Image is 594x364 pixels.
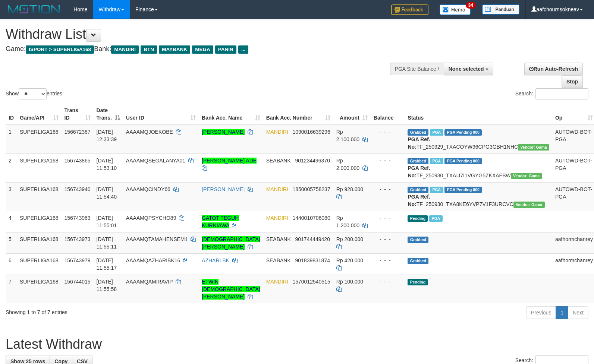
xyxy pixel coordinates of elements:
[266,215,288,221] span: MANDIRI
[482,4,519,15] img: panduan.png
[26,45,94,54] span: ISPORT > SUPERLIGA168
[526,306,556,319] a: Previous
[123,104,199,125] th: User ID: activate to sort column ascending
[430,187,443,193] span: Marked by aafsengchandara
[97,236,117,250] span: [DATE] 11:55:11
[430,158,443,164] span: Marked by aafsengchandara
[65,279,91,285] span: 156744015
[126,129,173,135] span: AAAAMQJOEKOBE
[374,157,402,164] div: - - -
[6,45,389,53] h4: Game: Bank:
[97,158,117,171] span: [DATE] 11:53:10
[6,182,17,211] td: 3
[202,186,245,192] a: [PERSON_NAME]
[408,258,428,264] span: Grabbed
[97,257,117,271] span: [DATE] 11:55:17
[444,158,482,164] span: PGA Pending
[65,158,91,164] span: 156743865
[202,279,260,300] a: ETWIN [DEMOGRAPHIC_DATA][PERSON_NAME]
[6,253,17,275] td: 6
[444,187,482,193] span: PGA Pending
[65,186,91,192] span: 156743940
[408,129,428,136] span: Grabbed
[429,215,442,222] span: Marked by aafsengchandara
[126,279,173,285] span: AAAAMQAMIRAVIP
[17,275,62,303] td: SUPERLIGA168
[449,66,484,72] span: None selected
[6,337,588,352] h1: Latest Withdraw
[336,186,363,192] span: Rp 928.000
[371,104,405,125] th: Balance
[6,4,62,15] img: MOTION_logo.png
[17,211,62,232] td: SUPERLIGA168
[556,306,568,319] a: 1
[19,88,47,99] select: Showentries
[141,45,157,54] span: BTN
[336,215,359,228] span: Rp 1.200.000
[202,215,239,228] a: GATOT TEGUH KURNIAWA
[6,275,17,303] td: 7
[374,128,402,136] div: - - -
[126,186,170,192] span: AAAAMQCINDY66
[17,153,62,182] td: SUPERLIGA168
[535,88,588,99] input: Search:
[202,129,245,135] a: [PERSON_NAME]
[111,45,139,54] span: MANDIRI
[568,306,588,319] a: Next
[292,279,330,285] span: Copy 1570012540515 to clipboard
[405,125,552,154] td: TF_250929_TXACOYW96CPG3GBH1NHC
[295,158,330,164] span: Copy 901234496370 to clipboard
[6,153,17,182] td: 2
[192,45,213,54] span: MEGA
[511,173,542,179] span: Vendor URL: https://trx31.1velocity.biz
[405,153,552,182] td: TF_250930_TXAIJ7I1VGYG5ZKXAFBW
[126,158,185,164] span: AAAAMQSEGALANYA01
[202,257,229,263] a: AZHARI BK
[336,129,359,142] span: Rp 2.100.000
[374,186,402,193] div: - - -
[336,158,359,171] span: Rp 2.000.000
[524,63,583,75] a: Run Auto-Refresh
[6,232,17,253] td: 5
[292,215,330,221] span: Copy 1440010706080 to clipboard
[266,257,291,263] span: SEABANK
[390,63,444,75] div: PGA Site Balance /
[513,202,545,208] span: Vendor URL: https://trx31.1velocity.biz
[238,45,248,54] span: ...
[97,279,117,292] span: [DATE] 11:55:58
[292,129,330,135] span: Copy 1090016639296 to clipboard
[6,211,17,232] td: 4
[408,187,428,193] span: Grabbed
[444,63,493,75] button: None selected
[6,125,17,154] td: 1
[374,257,402,264] div: - - -
[17,253,62,275] td: SUPERLIGA168
[408,215,428,222] span: Pending
[97,215,117,228] span: [DATE] 11:55:01
[336,236,363,242] span: Rp 200.000
[17,104,62,125] th: Game/API: activate to sort column ascending
[17,232,62,253] td: SUPERLIGA168
[374,235,402,243] div: - - -
[62,104,94,125] th: Trans ID: activate to sort column ascending
[408,165,430,178] b: PGA Ref. No:
[94,104,123,125] th: Date Trans.: activate to sort column descending
[199,104,263,125] th: Bank Acc. Name: activate to sort column ascending
[6,27,389,42] h1: Withdraw List
[263,104,333,125] th: Bank Acc. Number: activate to sort column ascending
[266,186,288,192] span: MANDIRI
[408,237,428,243] span: Grabbed
[17,125,62,154] td: SUPERLIGA168
[126,236,188,242] span: AAAAMQTAMAHENSEM1
[6,88,62,99] label: Show entries
[65,215,91,221] span: 156743963
[126,215,176,221] span: AAAAMQPSYCHO89
[408,194,430,207] b: PGA Ref. No:
[6,104,17,125] th: ID
[430,129,443,136] span: Marked by aafsengchandara
[374,214,402,222] div: - - -
[374,278,402,285] div: - - -
[336,279,363,285] span: Rp 100.000
[266,279,288,285] span: MANDIRI
[65,236,91,242] span: 156743973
